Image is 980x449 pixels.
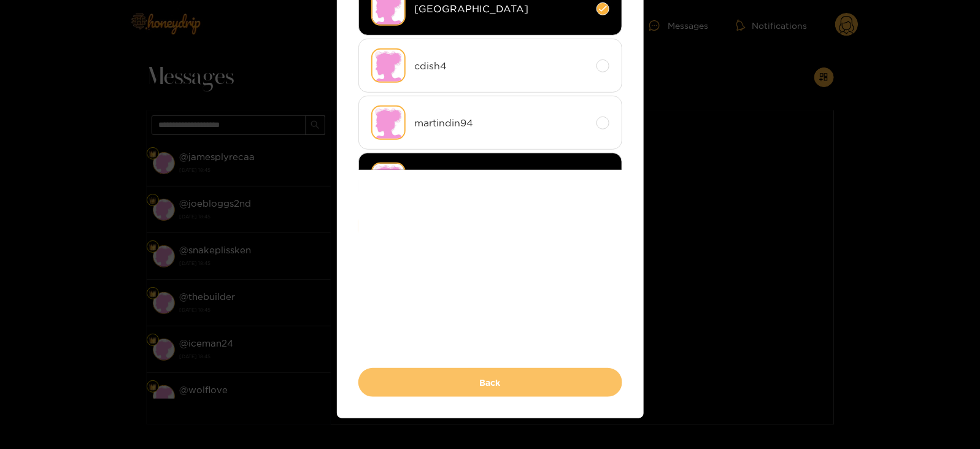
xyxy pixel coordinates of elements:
[358,368,622,397] button: Back
[371,48,406,83] img: no-avatar.png
[371,163,406,197] img: no-avatar.png
[415,116,587,130] span: martindin94
[371,106,406,140] img: no-avatar.png
[415,59,587,73] span: cdish4
[415,2,587,16] span: [GEOGRAPHIC_DATA]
